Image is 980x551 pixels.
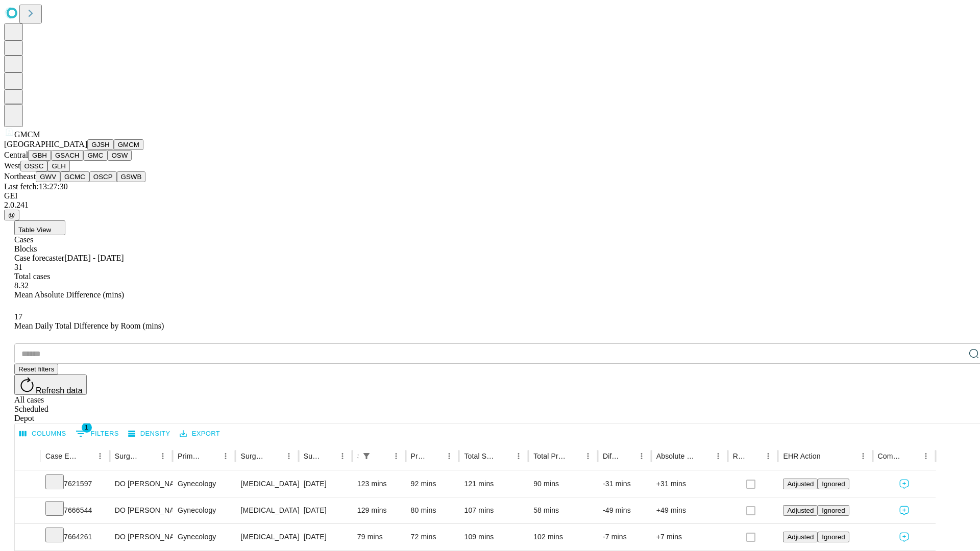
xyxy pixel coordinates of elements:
div: Gynecology [178,497,230,523]
button: @ [4,210,19,220]
button: Expand [20,529,35,546]
button: OSSC [20,161,48,171]
button: Show filters [359,449,374,463]
span: Ignored [822,533,845,541]
button: Reset filters [14,364,58,374]
button: Sort [267,449,282,463]
div: Gynecology [178,471,230,497]
button: Ignored [818,532,849,542]
div: Case Epic Id [45,452,78,460]
button: Menu [856,449,870,463]
div: +31 mins [656,471,723,497]
button: Menu [711,449,725,463]
div: +7 mins [656,524,723,550]
span: Total cases [14,272,50,281]
button: GCMC [60,171,89,182]
div: 129 mins [357,497,401,523]
button: Sort [904,449,919,463]
span: 17 [14,312,22,321]
span: Case forecaster [14,254,64,262]
span: @ [8,211,15,219]
div: [MEDICAL_DATA] [MEDICAL_DATA] AND OR [MEDICAL_DATA] [240,524,293,550]
button: OSW [108,150,132,161]
button: Sort [375,449,389,463]
span: Adjusted [787,533,814,541]
button: Sort [620,449,634,463]
div: DO [PERSON_NAME] [PERSON_NAME] [115,471,167,497]
button: Select columns [17,426,69,442]
div: DO [PERSON_NAME] [PERSON_NAME] [115,524,167,550]
button: Menu [282,449,296,463]
div: Surgery Date [304,452,320,460]
button: Sort [697,449,711,463]
div: [DATE] [304,524,347,550]
button: Sort [497,449,511,463]
div: 123 mins [357,471,401,497]
div: Total Scheduled Duration [464,452,496,460]
span: 31 [14,263,22,271]
div: 90 mins [533,471,593,497]
span: Adjusted [787,480,814,488]
button: Menu [389,449,403,463]
span: Central [4,151,28,159]
button: GSACH [51,150,83,161]
div: 58 mins [533,497,593,523]
div: Scheduled In Room Duration [357,452,358,460]
button: Sort [747,449,761,463]
div: 7664261 [45,524,105,550]
button: GJSH [87,139,114,150]
span: 8.32 [14,281,29,290]
div: Primary Service [178,452,203,460]
button: Menu [581,449,595,463]
button: Expand [20,475,35,493]
button: Sort [567,449,581,463]
button: Menu [93,449,107,463]
div: 121 mins [464,471,523,497]
button: Adjusted [783,532,818,542]
span: West [4,161,20,170]
button: Adjusted [783,505,818,516]
button: Ignored [818,479,849,489]
div: Gynecology [178,524,230,550]
div: Difference [603,452,619,460]
button: Export [177,426,223,442]
div: 92 mins [411,471,454,497]
div: 79 mins [357,524,401,550]
div: Predicted In Room Duration [411,452,427,460]
button: Sort [428,449,442,463]
div: [DATE] [304,471,347,497]
span: Adjusted [787,507,814,514]
span: Ignored [822,480,845,488]
span: Refresh data [36,386,83,395]
div: -49 mins [603,497,646,523]
div: GEI [4,191,976,201]
button: Sort [204,449,218,463]
div: Surgeon Name [115,452,140,460]
div: 80 mins [411,497,454,523]
div: Surgery Name [240,452,266,460]
button: Menu [634,449,649,463]
div: 7621597 [45,471,105,497]
div: Comments [878,452,903,460]
button: Show filters [73,425,121,442]
button: Adjusted [783,479,818,489]
div: Resolved in EHR [733,452,746,460]
button: Sort [321,449,335,463]
div: 107 mins [464,497,523,523]
button: Menu [218,449,233,463]
span: 1 [82,422,92,433]
button: Menu [335,449,350,463]
button: Sort [79,449,93,463]
button: GBH [28,150,51,161]
div: [MEDICAL_DATA] DIAGNOSTIC [240,497,293,523]
span: [GEOGRAPHIC_DATA] [4,140,87,148]
span: Ignored [822,507,845,514]
div: Absolute Difference [656,452,696,460]
button: Refresh data [14,374,87,395]
button: GWV [36,171,60,182]
span: Mean Absolute Difference (mins) [14,290,124,299]
button: OSCP [89,171,117,182]
button: Menu [442,449,456,463]
button: Menu [919,449,933,463]
button: Menu [511,449,526,463]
